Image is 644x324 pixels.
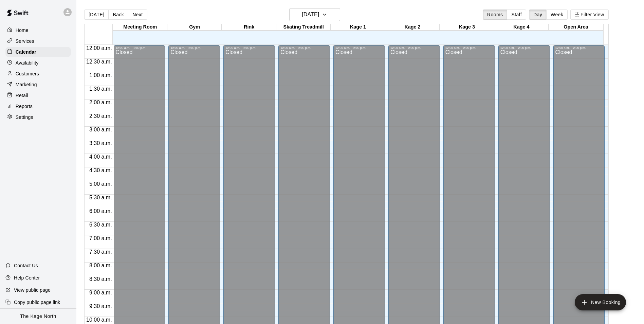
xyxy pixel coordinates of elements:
[14,274,40,281] p: Help Center
[390,46,438,50] div: 12:00 a.m. – 2:00 p.m.
[88,222,114,228] span: 6:30 a.m.
[88,181,114,187] span: 5:00 a.m.
[85,45,114,51] span: 12:00 a.m.
[88,208,114,214] span: 6:00 a.m.
[88,235,114,241] span: 7:00 a.m.
[88,72,114,78] span: 1:00 a.m.
[5,90,71,101] a: Retail
[16,92,28,99] p: Retail
[16,59,39,66] p: Availability
[575,294,626,310] button: add
[225,46,273,50] div: 12:00 a.m. – 2:00 p.m.
[16,81,37,88] p: Marketing
[88,249,114,255] span: 7:30 a.m.
[88,140,114,146] span: 3:30 a.m.
[16,49,36,55] p: Calendar
[5,47,71,57] a: Calendar
[85,317,114,323] span: 10:00 a.m.
[500,46,548,50] div: 12:00 a.m. – 2:00 p.m.
[85,59,114,65] span: 12:30 a.m.
[222,24,276,31] div: Rink
[14,262,38,269] p: Contact Us
[88,167,114,173] span: 4:30 a.m.
[445,46,493,50] div: 12:00 a.m. – 2:00 p.m.
[108,10,128,20] button: Back
[5,36,71,46] a: Services
[128,10,147,20] button: Next
[170,46,218,50] div: 12:00 a.m. – 2:00 p.m.
[546,10,568,20] button: Week
[88,195,114,200] span: 5:30 a.m.
[331,24,385,31] div: Kage 1
[88,263,114,268] span: 8:00 a.m.
[116,46,163,50] div: 12:00 a.m. – 2:00 p.m.
[302,10,319,19] h6: [DATE]
[88,276,114,282] span: 8:30 a.m.
[555,46,603,50] div: 12:00 a.m. – 2:00 p.m.
[16,27,29,34] p: Home
[88,100,114,105] span: 2:00 a.m.
[494,24,549,31] div: Kage 4
[549,24,603,31] div: Open Area
[276,24,331,31] div: Skating Treadmill
[440,24,494,31] div: Kage 3
[507,10,526,20] button: Staff
[529,10,547,20] button: Day
[16,103,33,110] p: Reports
[289,8,340,21] button: [DATE]
[14,299,60,306] p: Copy public page link
[5,69,71,79] a: Customers
[113,24,167,31] div: Meeting Room
[385,24,440,31] div: Kage 2
[5,112,71,122] a: Settings
[14,287,51,293] p: View public page
[20,313,56,320] p: The Kage North
[88,154,114,160] span: 4:00 a.m.
[570,10,608,20] button: Filter View
[5,25,71,35] a: Home
[88,127,114,132] span: 3:00 a.m.
[16,70,39,77] p: Customers
[88,86,114,92] span: 1:30 a.m.
[335,46,383,50] div: 12:00 a.m. – 2:00 p.m.
[5,79,71,90] a: Marketing
[84,10,109,20] button: [DATE]
[16,114,33,121] p: Settings
[280,46,328,50] div: 12:00 a.m. – 2:00 p.m.
[5,58,71,68] a: Availability
[88,290,114,295] span: 9:00 a.m.
[88,113,114,119] span: 2:30 a.m.
[167,24,222,31] div: Gym
[483,10,507,20] button: Rooms
[5,101,71,111] a: Reports
[88,303,114,309] span: 9:30 a.m.
[16,38,34,44] p: Services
